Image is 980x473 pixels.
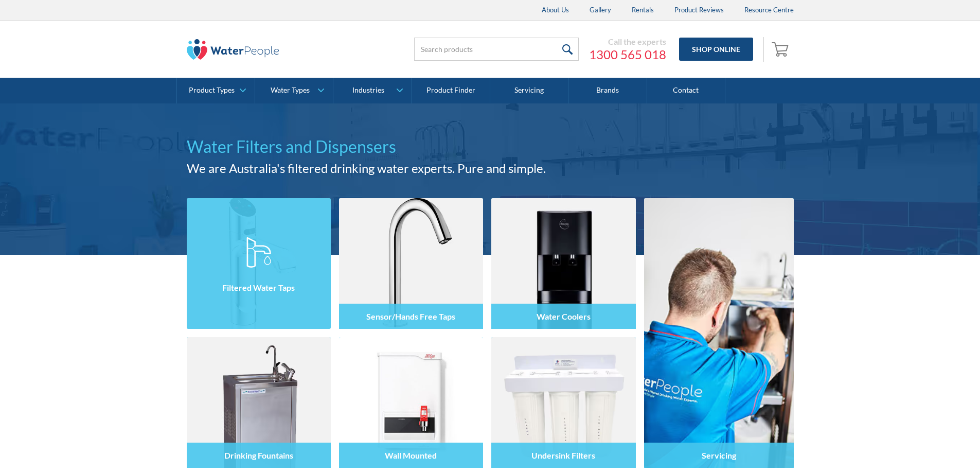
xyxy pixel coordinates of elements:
[187,198,331,329] img: Filtered Water Taps
[568,78,647,103] a: Brands
[177,78,255,103] a: Product Types
[644,198,794,468] a: Servicing
[769,37,794,62] a: Open empty cart
[224,450,293,460] h4: Drinking Fountains
[187,337,331,468] img: Drinking Fountains
[772,41,791,57] img: shopping cart
[385,450,437,460] h4: Wall Mounted
[187,39,279,60] img: The Water People
[339,198,483,329] img: Sensor/Hands Free Taps
[491,198,635,329] img: Water Coolers
[271,86,310,95] div: Water Types
[537,311,591,321] h4: Water Coolers
[352,86,384,95] div: Industries
[366,311,455,321] h4: Sensor/Hands Free Taps
[531,450,595,460] h4: Undersink Filters
[589,47,666,62] a: 1300 565 018
[412,78,490,103] a: Product Finder
[491,337,635,468] img: Undersink Filters
[339,337,483,468] img: Wall Mounted
[189,86,235,95] div: Product Types
[702,450,736,460] h4: Servicing
[647,78,725,103] a: Contact
[589,37,666,47] div: Call the experts
[255,78,333,103] a: Water Types
[490,78,568,103] a: Servicing
[679,38,753,61] a: Shop Online
[222,283,295,292] h4: Filtered Water Taps
[414,38,579,61] input: Search products
[333,78,411,103] a: Industries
